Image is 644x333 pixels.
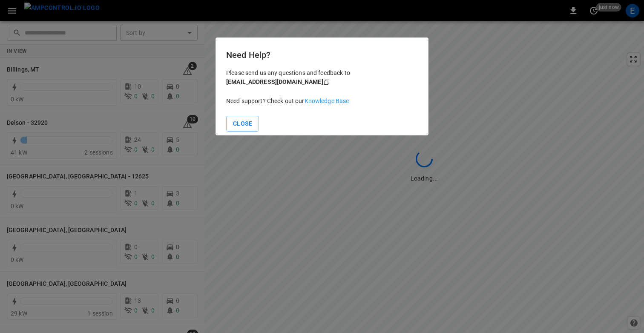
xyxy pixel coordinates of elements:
[323,78,331,87] div: copy
[226,116,259,132] button: Close
[226,69,418,86] p: Please send us any questions and feedback to
[226,48,418,62] h6: Need Help?
[226,97,418,106] p: Need support? Check out our
[305,98,349,104] a: Knowledge Base
[226,78,323,86] div: [EMAIL_ADDRESS][DOMAIN_NAME]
